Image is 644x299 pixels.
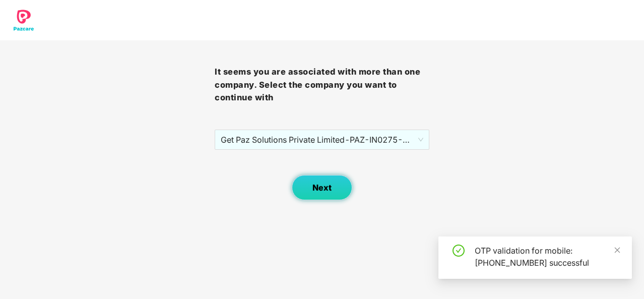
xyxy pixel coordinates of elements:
[215,66,429,104] h3: It seems you are associated with more than one company. Select the company you want to continue with
[221,130,423,149] span: Get Paz Solutions Private Limited - PAZ-IN0275 - EMPLOYEE
[312,183,332,193] span: Next
[453,245,465,257] span: check-circle
[475,245,620,269] div: OTP validation for mobile: [PHONE_NUMBER] successful
[614,247,621,254] span: close
[292,175,352,200] button: Next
